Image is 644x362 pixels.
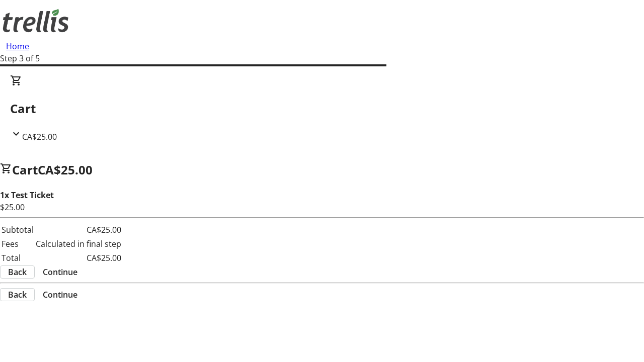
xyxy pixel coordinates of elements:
td: Total [1,251,34,264]
td: CA$25.00 [35,223,122,236]
button: Continue [35,266,86,278]
span: Cart [12,161,38,178]
span: Back [8,289,27,301]
h2: Cart [10,100,634,118]
span: Continue [43,289,77,301]
td: CA$25.00 [35,251,122,264]
td: Fees [1,237,34,250]
div: CartCA$25.00 [10,74,634,143]
span: CA$25.00 [22,131,57,142]
td: Calculated in final step [35,237,122,250]
button: Continue [35,289,86,301]
span: CA$25.00 [38,161,93,178]
span: Continue [43,266,77,278]
span: Back [8,266,27,278]
td: Subtotal [1,223,34,236]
